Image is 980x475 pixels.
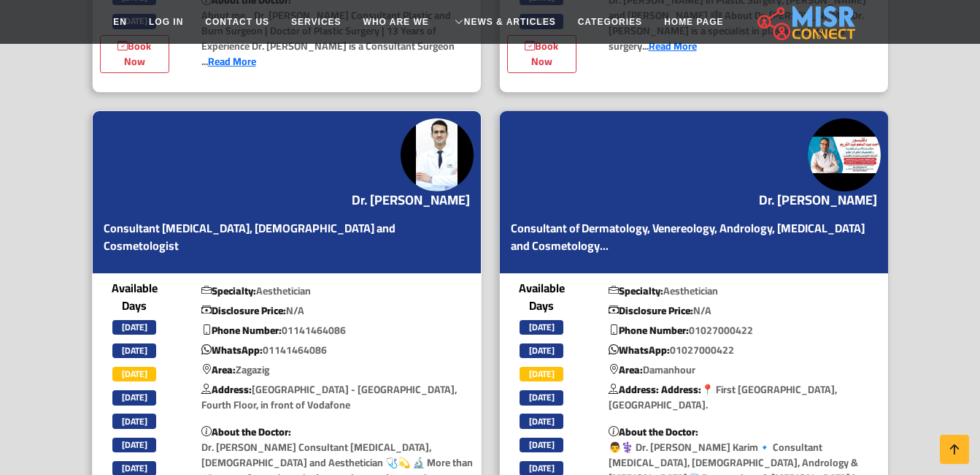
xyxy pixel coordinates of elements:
a: Consultant of Dermatology, Venereology, Andrology, [MEDICAL_DATA] and Cosmetology... [507,219,881,254]
img: main.misr_connect [757,4,855,40]
span: News & Articles [464,15,556,28]
a: EN [102,8,138,36]
font: 📍 First [GEOGRAPHIC_DATA], [GEOGRAPHIC_DATA]. [609,380,837,414]
b: Phone Number: [609,321,689,340]
span: [DATE] [112,320,156,335]
font: 01027000422 [609,321,753,340]
font: N/A [609,301,711,320]
a: Home Page [653,8,734,36]
font: N/A [201,301,304,320]
font: [GEOGRAPHIC_DATA] - [GEOGRAPHIC_DATA], Fourth Floor, in front of Vodafone [201,380,457,414]
b: Phone Number: [201,321,282,340]
b: Address: [201,380,252,399]
span: [DATE] [520,390,563,405]
span: [DATE] [520,343,563,358]
b: Specialty: [609,281,663,300]
h4: Dr. [PERSON_NAME] [759,192,877,208]
span: [DATE] [112,390,156,405]
font: Book Now [531,37,559,71]
a: Book Now [507,35,576,73]
a: News & Articles [440,8,567,36]
b: Specialty: [201,281,256,300]
img: Dr. Ahmed Abdel Moneim Abdel Karim [808,118,881,191]
b: About the Doctor: [201,422,291,441]
a: Read More [208,52,256,71]
b: WhatsApp: [201,341,263,360]
font: Available Days [519,277,565,316]
b: About the Doctor: [609,422,698,441]
span: [DATE] [112,343,156,358]
b: Area: [609,360,643,379]
span: [DATE] [112,367,156,381]
font: 01027000422 [609,341,734,360]
span: [DATE] [112,414,156,428]
a: Dr. [PERSON_NAME] [352,189,474,211]
h4: Dr. [PERSON_NAME] [352,192,470,208]
font: Aesthetician [201,281,311,300]
a: Who are we [352,8,440,36]
span: [DATE] [520,320,563,335]
a: Categories [567,8,653,36]
span: [DATE] [112,438,156,452]
font: Available Days [112,277,158,316]
b: Disclosure Price: [201,301,286,320]
span: [DATE] [520,367,563,381]
a: Contact Us [194,8,280,36]
font: 01141464086 [201,341,327,360]
b: Address: Address: [609,380,701,399]
span: [DATE] [520,414,563,428]
a: Book Now [100,35,169,73]
b: Area: [201,360,236,379]
font: Book Now [124,37,152,71]
b: WhatsApp: [609,341,670,360]
a: Log in [138,8,194,36]
font: Damanhour [609,360,695,379]
a: Consultant [MEDICAL_DATA], [DEMOGRAPHIC_DATA] and Cosmetologist [100,219,474,254]
a: Services [280,8,352,36]
a: Dr. [PERSON_NAME] [759,189,881,211]
font: 01141464086 [201,321,346,340]
font: Aesthetician [609,281,718,300]
img: Dr. Mohammed Al-Jalali [401,118,474,191]
font: Zagazig [201,360,269,379]
span: [DATE] [520,438,563,452]
b: Disclosure Price: [609,301,693,320]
